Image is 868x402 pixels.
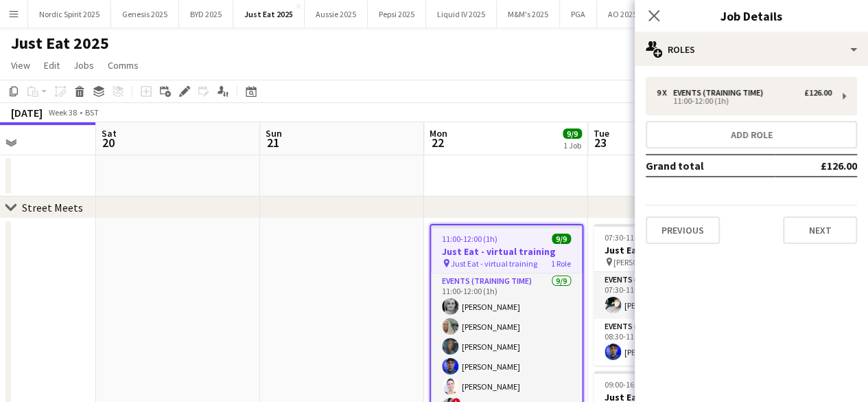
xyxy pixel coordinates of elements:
[11,106,43,120] div: [DATE]
[597,1,648,27] button: AO 2025
[108,59,139,71] span: Comms
[560,1,597,27] button: PGA
[73,59,94,71] span: Jobs
[552,234,571,244] span: 9/9
[85,107,99,118] div: BST
[497,1,560,27] button: M&M's 2025
[99,135,117,150] span: 20
[775,155,857,177] td: £126.00
[657,98,832,104] div: 11:00-12:00 (1h)
[102,56,144,74] a: Comms
[594,319,747,366] app-card-role: Events (Travel Time)1/108:30-11:30 (3h)[PERSON_NAME]
[45,107,80,118] span: Week 38
[635,33,868,66] div: Roles
[646,216,720,244] button: Previous
[426,1,497,27] button: Liquid IV 2025
[594,127,609,139] span: Tue
[551,258,571,269] span: 1 Role
[613,257,712,267] span: [PERSON_NAME] Gateshead
[657,88,673,98] div: 9 x
[594,224,747,366] app-job-card: 07:30-11:30 (4h)2/2Just Eat - Street Meets [PERSON_NAME] Gateshead2 RolesEvents (Travel Time)1/10...
[179,1,233,27] button: BYD 2025
[427,135,447,150] span: 22
[368,1,426,27] button: Pepsi 2025
[783,216,857,244] button: Next
[431,245,582,258] h3: Just Eat - virtual training
[605,379,676,390] span: 09:00-16:30 (7h30m)
[635,7,868,25] h3: Job Details
[563,140,581,150] div: 1 Job
[646,155,775,177] td: Grand total
[430,127,447,139] span: Mon
[605,232,660,243] span: 07:30-11:30 (4h)
[11,33,109,54] h1: Just Eat 2025
[442,234,497,244] span: 11:00-12:00 (1h)
[111,1,179,27] button: Genesis 2025
[22,201,83,214] div: Street Meets
[594,244,747,256] h3: Just Eat - Street Meets
[44,59,60,71] span: Edit
[11,59,30,71] span: View
[266,127,282,139] span: Sun
[263,135,282,150] span: 21
[594,272,747,319] app-card-role: Events (Travel Time)1/107:30-11:30 (4h)[PERSON_NAME]
[591,135,609,150] span: 23
[563,129,582,139] span: 9/9
[28,1,111,27] button: Nordic Spirit 2025
[102,127,117,139] span: Sat
[5,56,36,74] a: View
[804,88,832,98] div: £126.00
[451,258,537,269] span: Just Eat - virtual training
[305,1,368,27] button: Aussie 2025
[233,1,305,27] button: Just Eat 2025
[68,56,99,74] a: Jobs
[646,121,857,148] button: Add role
[673,88,769,98] div: Events (Training Time)
[38,56,65,74] a: Edit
